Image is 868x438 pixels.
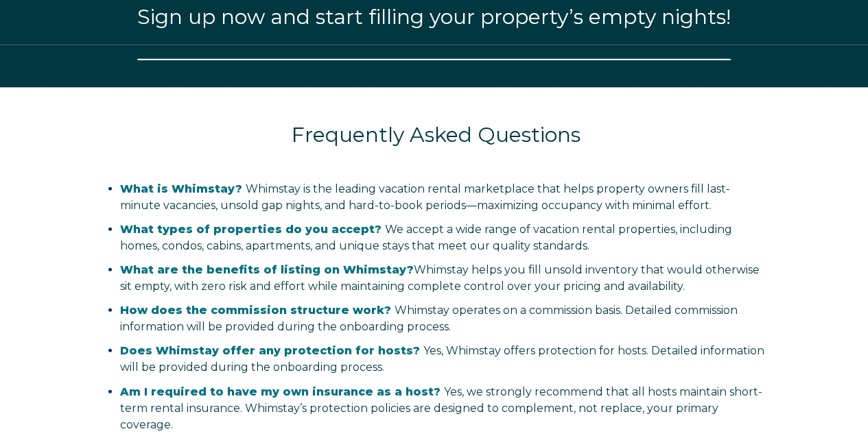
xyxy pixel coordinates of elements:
strong: What are the benefits of listing on Whimstay? [120,263,414,276]
span: Sign up now and start filling your property’s empty nights! [137,4,731,29]
span: Am I required to have my own insurance as a host? [120,385,441,398]
span: How does the commission structure work? [120,304,391,317]
span: What types of properties do you accept? [120,223,382,236]
span: Does Whimstay offer any protection for hosts? [120,344,420,357]
span: Whimstay helps you fill unsold inventory that would otherwise sit empty, with zero risk and effor... [120,263,760,293]
span: What is Whimstay? [120,182,242,195]
span: Whimstay is the leading vacation rental marketplace that helps property owners fill last-minute v... [120,182,730,212]
span: Yes, we strongly recommend that all hosts maintain short-term rental insurance. Whimstay’s protec... [120,385,762,431]
span: Frequently Asked Questions [292,122,580,147]
span: Yes, Whimstay offers protection for hosts. Detailed information will be provided during the onboa... [120,344,764,374]
span: We accept a wide range of vacation rental properties, including homes, condos, cabins, apartments... [120,223,732,252]
span: Whimstay operates on a commission basis. Detailed commission information will be provided during ... [120,304,738,333]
